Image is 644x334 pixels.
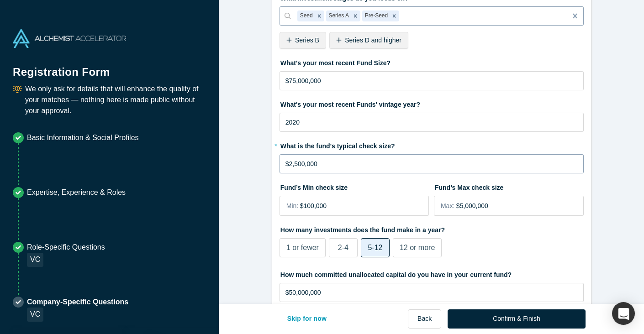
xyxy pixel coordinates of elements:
div: VC [27,308,43,322]
p: Expertise, Experience & Roles [27,187,126,198]
button: Confirm & Finish [448,309,585,329]
label: What's your most recent Funds' vintage year? [280,97,584,110]
button: Skip for now [278,309,337,329]
div: Remove Pre-Seed [389,10,399,21]
span: 12 or more [400,244,435,251]
input: $ [456,196,583,215]
div: Series D and higher [329,32,408,49]
p: We only ask for details that will enhance the quality of your matches — nothing here is made publ... [25,83,206,116]
p: Company-Specific Questions [27,297,128,308]
label: What's your most recent Fund Size? [280,55,584,68]
input: $ [300,196,428,215]
span: Max: [441,201,454,211]
span: 5-12 [368,244,382,251]
img: Alchemist Accelerator Logo [13,29,126,48]
input: $ [280,71,584,90]
span: 1 or fewer [286,244,319,251]
div: Pre-Seed [362,10,389,21]
span: Min: [286,201,298,211]
div: Series B [280,32,326,49]
span: Series B [295,37,319,44]
label: What is the fund's typical check size? [280,138,584,151]
p: Basic Information & Social Profiles [27,132,139,143]
label: Fund’s Min check size [280,180,429,193]
div: Seed [297,10,314,21]
p: Role-Specific Questions [27,242,105,253]
span: Series D and higher [345,37,401,44]
div: Remove Seed [314,10,324,21]
h1: Registration Form [13,54,206,80]
label: Fund’s Max check size [434,180,584,193]
div: Series A [326,10,350,21]
span: 2-4 [338,244,348,251]
button: Back [408,309,441,329]
div: Remove Series A [350,10,360,21]
label: How many investments does the fund make in a year? [280,222,584,235]
div: VC [27,253,43,267]
label: How much committed unallocated capital do you have in your current fund? [280,267,584,280]
input: $ [280,154,584,173]
input: YYYY [280,113,584,132]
